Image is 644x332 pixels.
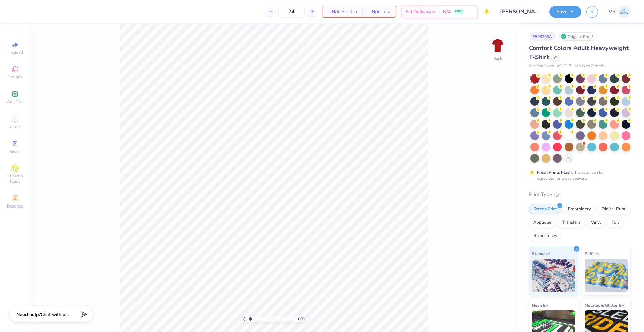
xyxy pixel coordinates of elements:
[585,259,628,292] img: Puff Ink
[532,259,575,292] img: Standard
[559,32,597,41] div: Original Proof
[529,191,631,198] div: Print Type
[342,8,358,15] span: Per Item
[609,5,631,18] a: VR
[532,250,550,257] span: Standard
[326,8,340,15] span: N/A
[529,32,556,41] div: # 508393A
[529,44,629,61] span: Comfort Colors Adult Heavyweight T-Shirt
[3,173,27,184] span: Clipart & logos
[455,9,462,14] span: FREE
[7,203,23,209] span: Decorate
[557,63,571,69] span: # C1717
[7,99,23,104] span: Add Text
[537,169,620,181] div: This color can be expedited for 5 day delivery.
[575,63,608,69] span: Minimum Order: 24 +
[532,302,548,309] span: Neon Ink
[585,250,599,257] span: Puff Ink
[537,170,573,175] strong: Fresh Prints Flash:
[587,218,605,228] div: Vinyl
[406,8,431,15] span: Est. Delivery
[16,311,41,318] strong: Need help?
[609,8,616,16] span: VR
[597,204,630,214] div: Digital Print
[558,218,585,228] div: Transfers
[8,124,22,129] span: Upload
[491,39,504,52] img: Back
[296,316,306,322] span: 100 %
[495,5,544,18] input: Untitled Design
[607,218,623,228] div: Foil
[529,218,556,228] div: Applique
[563,204,595,214] div: Embroidery
[443,8,451,15] span: N/A
[8,74,22,80] span: Designs
[278,6,305,18] input: – –
[549,6,581,18] button: Save
[366,8,380,15] span: N/A
[585,302,624,309] span: Metallic & Glitter Ink
[529,231,561,241] div: Rhinestones
[382,8,392,15] span: Total
[618,5,631,18] img: Vincent Roxas
[41,311,69,318] span: Chat with us.
[529,204,561,214] div: Screen Print
[10,149,20,154] span: Greek
[493,56,502,62] div: Back
[529,63,554,69] span: Comfort Colors
[7,50,23,55] span: Image AI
